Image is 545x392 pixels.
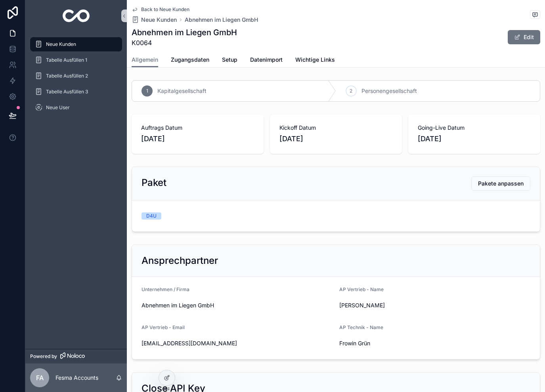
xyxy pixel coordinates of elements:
[141,6,189,13] span: Back to Neue Kunden
[295,53,335,68] a: Wichtige Links
[63,9,90,22] img: App logo
[30,53,122,67] a: Tabelle Ausfüllen 1
[30,37,122,51] a: Neue Kunden
[142,324,185,330] span: AP Vertrieb - Email
[132,56,158,64] span: Allgemein
[46,73,88,79] span: Tabelle Ausfüllen 2
[46,41,76,47] span: Neue Kunden
[132,38,237,47] span: K0064
[339,286,384,292] span: AP Vertrieb - Name
[142,286,189,292] span: Unternehmen / Firma
[250,56,283,64] span: Datenimport
[222,53,237,68] a: Setup
[171,53,209,68] a: Zugangsdaten
[157,87,207,95] span: Kapitalgesellschaft
[418,124,531,132] span: Going-Live Datum
[250,53,283,68] a: Datenimport
[46,89,88,95] span: Tabelle Ausfüllen 3
[142,254,218,267] h2: Ansprechpartner
[478,180,524,187] span: Pakete anpassen
[508,30,540,44] button: Edit
[30,85,122,99] a: Tabelle Ausfüllen 3
[418,133,531,144] span: [DATE]
[46,57,87,63] span: Tabelle Ausfüllen 1
[471,176,530,191] button: Pakete anpassen
[171,56,209,64] span: Zugangsdaten
[146,212,157,220] div: D4U
[141,124,254,132] span: Auftrags Datum
[132,53,158,68] a: Allgemein
[30,353,57,360] span: Powered by
[185,16,258,24] a: Abnehmen im Liegen GmbH
[361,87,417,95] span: Personengesellschaft
[142,339,333,347] span: [EMAIL_ADDRESS][DOMAIN_NAME]
[142,301,333,309] span: Abnehmen im Liegen GmbH
[55,374,98,382] p: Fesma Accounts
[46,104,70,111] span: Neue User
[30,100,122,115] a: Neue User
[339,301,432,309] span: [PERSON_NAME]
[132,16,177,24] a: Neue Kunden
[132,27,237,38] h1: Abnehmen im Liegen GmbH
[295,56,335,64] span: Wichtige Links
[142,176,166,189] h2: Paket
[350,88,352,94] span: 2
[25,349,127,364] a: Powered by
[141,133,254,144] span: [DATE]
[279,133,392,144] span: [DATE]
[339,339,432,347] span: Frowin Grün
[279,124,392,132] span: Kickoff Datum
[141,16,177,24] span: Neue Kunden
[25,32,127,125] div: scrollable content
[339,324,383,330] span: AP Technik - Name
[30,69,122,83] a: Tabelle Ausfüllen 2
[36,373,44,383] span: FA
[132,6,189,13] a: Back to Neue Kunden
[222,56,237,64] span: Setup
[146,88,148,94] span: 1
